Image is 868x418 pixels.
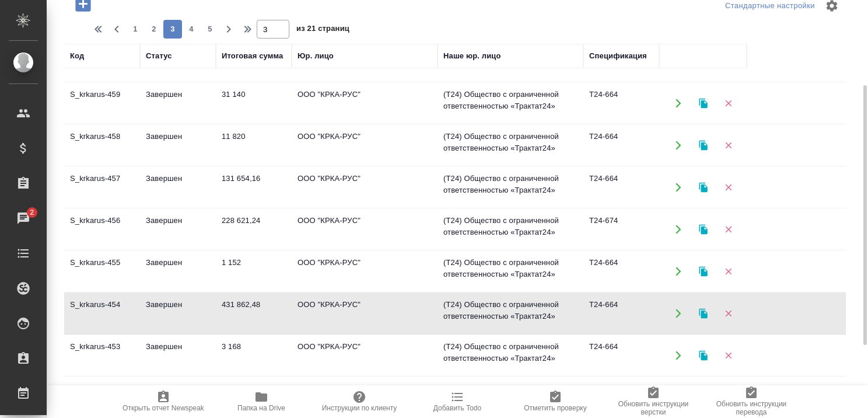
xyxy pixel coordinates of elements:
td: (T24) Общество с ограниченной ответственностью «Трактат24» [437,251,583,292]
span: из 21 страниц [296,22,349,39]
span: 2 [23,207,41,218]
button: Инструкции по клиенту [310,385,408,418]
button: Клонировать [691,133,715,157]
td: Завершен [140,335,216,376]
td: (T24) Общество с ограниченной ответственностью «Трактат24» [437,335,583,376]
td: (T24) Общество с ограниченной ответственностью «Трактат24» [437,377,583,418]
td: ООО "КРКА-РУС" [292,251,437,292]
span: 4 [182,23,201,35]
td: ООО "КРКА-РУС" [292,167,437,208]
td: Завершен [140,251,216,292]
span: 1 [126,23,145,35]
td: S_krkarus-459 [64,83,140,124]
div: Статус [146,50,172,62]
span: Папка на Drive [237,404,285,412]
button: Удалить [716,301,740,325]
td: T24-664 [583,125,659,166]
a: 2 [3,204,44,233]
div: Код [70,50,84,62]
span: Инструкции по клиенту [322,404,397,412]
span: Открыть отчет Newspeak [123,404,204,412]
td: T24-664 [583,335,659,376]
td: 228 621,24 [216,209,292,250]
button: Удалить [716,343,740,367]
button: 4 [182,20,201,39]
span: Отметить проверку [524,404,586,412]
button: 1 [126,20,145,39]
td: 11 820 [216,125,292,166]
button: Открыть [666,133,690,157]
button: Открыть [666,91,690,115]
td: Завершен [140,293,216,334]
td: T24-674 [583,209,659,250]
button: Удалить [716,91,740,115]
td: ООО "КРКА-РУС" [292,209,437,250]
td: Завершен [140,377,216,418]
td: T24-664 [583,83,659,124]
button: Удалить [716,133,740,157]
td: Завершен [140,125,216,166]
button: Клонировать [691,259,715,283]
td: T24-664 [583,377,659,418]
td: 31 140 [216,83,292,124]
td: S_krkarus-452 [64,377,140,418]
button: 5 [201,20,219,39]
button: Обновить инструкции перевода [702,385,800,418]
button: Клонировать [691,301,715,325]
td: ООО "КРКА-РУС" [292,293,437,334]
button: Открыть [666,217,690,241]
td: ООО "КРКА-РУС" [292,125,437,166]
div: Спецификация [589,50,647,62]
button: Клонировать [691,217,715,241]
td: Завершен [140,83,216,124]
td: ООО "КРКА-РУС" [292,377,437,418]
td: 1 620 [216,377,292,418]
td: (T24) Общество с ограниченной ответственностью «Трактат24» [437,167,583,208]
td: T24-664 [583,293,659,334]
td: 131 654,16 [216,167,292,208]
td: (T24) Общество с ограниченной ответственностью «Трактат24» [437,125,583,166]
button: Открыть [666,301,690,325]
button: Удалить [716,217,740,241]
td: S_krkarus-457 [64,167,140,208]
button: Клонировать [691,175,715,199]
td: S_krkarus-456 [64,209,140,250]
button: Открыть [666,259,690,283]
td: T24-664 [583,251,659,292]
div: Наше юр. лицо [443,50,501,62]
button: Клонировать [691,91,715,115]
button: Удалить [716,175,740,199]
td: S_krkarus-455 [64,251,140,292]
td: 3 168 [216,335,292,376]
td: (T24) Общество с ограниченной ответственностью «Трактат24» [437,209,583,250]
td: ООО "КРКА-РУС" [292,83,437,124]
td: Завершен [140,209,216,250]
button: Открыть [666,175,690,199]
td: S_krkarus-458 [64,125,140,166]
td: Завершен [140,167,216,208]
div: Итоговая сумма [222,50,283,62]
button: Открыть [666,343,690,367]
span: 5 [201,23,219,35]
button: Удалить [716,259,740,283]
td: ООО "КРКА-РУС" [292,335,437,376]
button: Отметить проверку [506,385,604,418]
button: Обновить инструкции верстки [604,385,702,418]
button: Добавить Todo [408,385,506,418]
td: T24-664 [583,167,659,208]
td: 431 862,48 [216,293,292,334]
button: Открыть отчет Newspeak [114,385,212,418]
span: Обновить инструкции перевода [709,400,793,416]
button: Папка на Drive [212,385,310,418]
td: 1 152 [216,251,292,292]
button: 2 [145,20,163,39]
td: (T24) Общество с ограниченной ответственностью «Трактат24» [437,83,583,124]
span: 2 [145,23,163,35]
td: (T24) Общество с ограниченной ответственностью «Трактат24» [437,293,583,334]
span: Добавить Todo [433,404,481,412]
td: S_krkarus-453 [64,335,140,376]
span: Обновить инструкции верстки [611,400,695,416]
td: S_krkarus-454 [64,293,140,334]
div: Юр. лицо [297,50,334,62]
button: Клонировать [691,343,715,367]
